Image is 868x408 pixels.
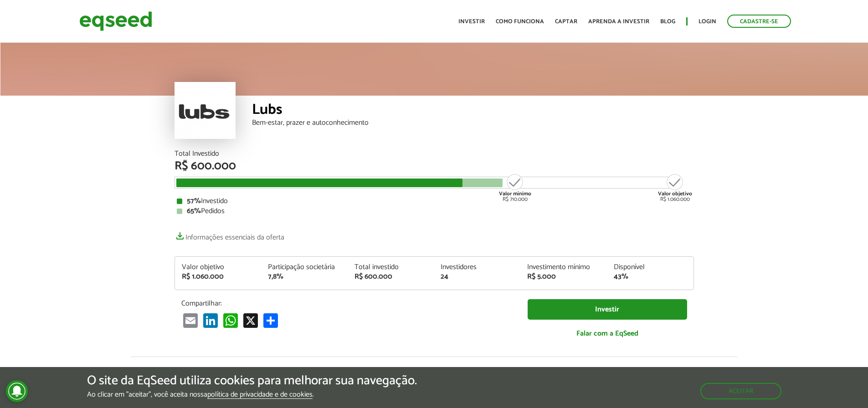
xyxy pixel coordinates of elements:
h5: O site da EqSeed utiliza cookies para melhorar sua navegação. [87,374,417,388]
div: R$ 5.000 [527,273,600,280]
a: X [241,312,260,327]
a: Investir [458,19,485,25]
div: 43% [614,273,687,280]
a: política de privacidade e de cookies [207,391,313,399]
div: Investido [177,198,692,205]
a: Falar com a EqSeed [528,324,687,343]
a: Informações essenciais da oferta [175,229,284,241]
p: Ao clicar em "aceitar", você aceita nossa . [87,390,417,399]
div: Participação societária [268,264,341,271]
div: Total investido [354,264,427,271]
button: Aceitar [700,383,781,399]
strong: 65% [187,205,201,217]
div: R$ 600.000 [175,160,694,172]
a: Aprenda a investir [588,19,649,25]
div: R$ 1.060.000 [658,173,692,202]
div: 7,8% [268,273,341,280]
a: Compartilhar [262,312,280,327]
p: Compartilhar: [181,299,514,308]
div: Investimento mínimo [527,264,600,271]
div: R$ 710.000 [498,173,532,202]
a: Blog [660,19,675,25]
a: Captar [555,19,577,25]
a: Email [181,312,200,327]
a: Cadastre-se [727,15,791,28]
div: R$ 600.000 [354,273,427,280]
div: Investidores [441,264,514,271]
strong: Valor objetivo [658,189,692,198]
a: Investir [528,299,687,320]
a: Como funciona [496,19,544,25]
a: WhatsApp [221,312,240,327]
div: 24 [441,273,514,280]
img: EqSeed [79,9,152,33]
div: Disponível [614,264,687,271]
div: Lubs [252,102,694,119]
a: LinkedIn [201,312,220,327]
strong: 57% [187,195,201,207]
strong: Valor mínimo [499,189,531,198]
div: Total Investido [175,150,694,158]
a: Login [699,19,716,25]
div: Bem-estar, prazer e autoconhecimento [252,119,694,127]
div: Valor objetivo [182,264,255,271]
div: R$ 1.060.000 [182,273,255,280]
div: Pedidos [177,208,692,215]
